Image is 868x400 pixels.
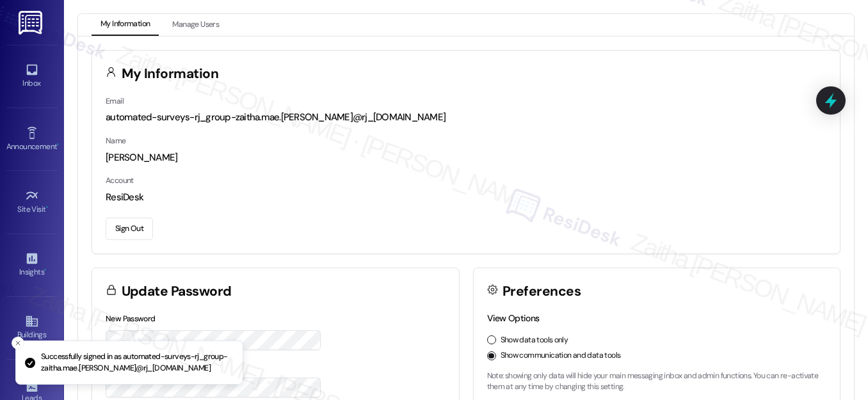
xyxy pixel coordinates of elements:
button: Sign Out [106,218,153,240]
span: • [46,203,48,212]
h3: Preferences [502,285,581,298]
a: Site Visit • [6,185,58,220]
label: View Options [487,312,540,324]
label: Account [106,175,134,186]
button: Close toast [12,337,24,349]
div: [PERSON_NAME] [106,151,826,164]
span: • [44,266,46,275]
h3: Update Password [122,285,232,298]
label: Show communication and data tools [501,350,621,362]
button: My Information [92,14,159,36]
a: Inbox [6,59,58,93]
p: Note: showing only data will hide your main messaging inbox and admin functions. You can re-activ... [487,371,827,393]
div: ResiDesk [106,191,826,204]
label: Show data tools only [501,335,568,346]
label: Email [106,96,124,106]
label: Name [106,136,126,146]
button: Manage Users [163,14,228,36]
h3: My Information [122,67,219,81]
a: Buildings [6,310,58,345]
p: Successfully signed in as automated-surveys-rj_group-zaitha.mae.[PERSON_NAME]@rj_[DOMAIN_NAME] [41,351,232,374]
div: automated-surveys-rj_group-zaitha.mae.[PERSON_NAME]@rj_[DOMAIN_NAME] [106,111,826,124]
label: New Password [106,314,156,324]
img: ResiDesk Logo [19,11,45,35]
span: • [57,140,59,149]
a: Insights • [6,248,58,282]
